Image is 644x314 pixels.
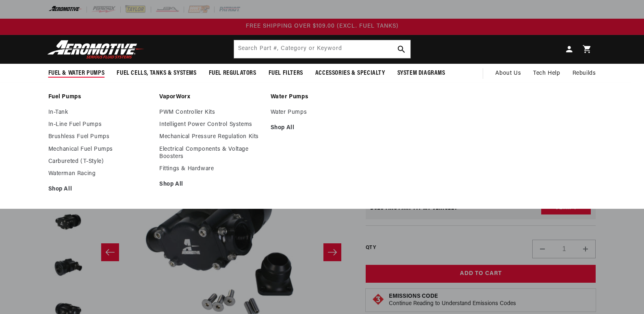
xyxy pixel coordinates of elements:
strong: Emissions Code [389,293,438,299]
button: Load image 3 in gallery view [48,202,89,243]
a: Fittings & Hardware [159,165,262,173]
a: Mechanical Pressure Regulation Kits [159,133,262,141]
a: Shop All [271,124,374,132]
a: Brushless Fuel Pumps [48,133,152,141]
a: In-Tank [48,109,152,116]
label: QTY [366,245,376,251]
img: Emissions code [372,293,385,306]
span: Rebuilds [572,69,596,78]
summary: Fuel & Water Pumps [42,64,111,83]
span: Accessories & Specialty [315,69,385,78]
a: In-Line Fuel Pumps [48,121,152,128]
a: Carbureted (T-Style) [48,158,152,165]
button: Slide left [101,243,119,261]
a: Mechanical Fuel Pumps [48,146,152,153]
span: Fuel Filters [269,69,303,78]
input: Search Part #, Category or Keyword [234,40,410,58]
a: Electrical Components & Voltage Boosters [159,146,262,160]
button: Load image 4 in gallery view [48,247,89,288]
a: Water Pumps [271,109,374,116]
button: Emissions CodeContinue Reading to Understand Emissions Codes [389,293,516,308]
summary: Fuel Cells, Tanks & Systems [111,64,202,83]
button: Search Part #, Category or Keyword [392,40,410,58]
a: About Us [489,64,527,83]
summary: Tech Help [527,64,566,83]
span: Fuel & Water Pumps [48,69,105,78]
a: Fuel Pumps [48,93,152,101]
a: Waterman Racing [48,170,152,178]
button: Add to Cart [366,265,596,283]
a: VaporWorx [159,93,262,101]
a: Water Pumps [271,93,374,101]
span: System Diagrams [397,69,445,78]
span: Fuel Cells, Tanks & Systems [117,69,196,78]
a: Intelligent Power Control Systems [159,121,262,128]
summary: System Diagrams [391,64,451,83]
summary: Fuel Regulators [203,64,262,83]
span: Fuel Regulators [209,69,256,78]
span: About Us [495,70,521,76]
a: PWM Controller Kits [159,109,262,116]
img: Aeromotive [45,40,147,59]
summary: Rebuilds [566,64,602,83]
summary: Fuel Filters [262,64,309,83]
span: Tech Help [533,69,560,78]
a: Shop All [159,181,262,188]
a: Shop All [48,186,152,193]
button: Slide right [323,243,341,261]
p: Continue Reading to Understand Emissions Codes [389,300,516,308]
summary: Accessories & Specialty [309,64,391,83]
span: FREE SHIPPING OVER $109.00 (EXCL. FUEL TANKS) [246,23,399,29]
